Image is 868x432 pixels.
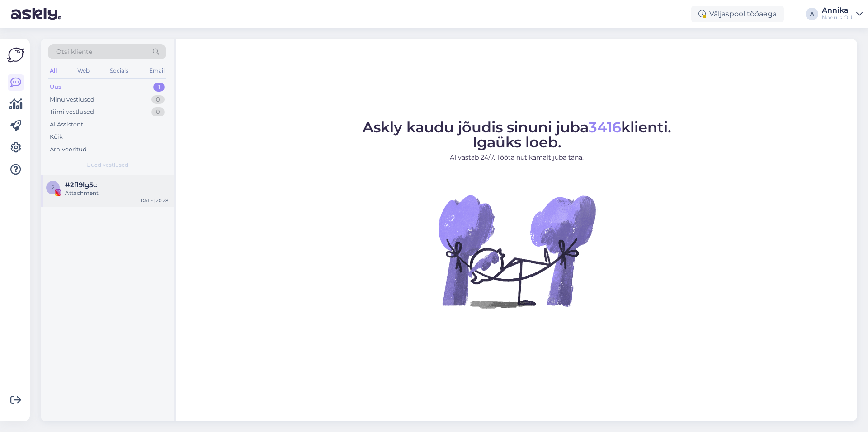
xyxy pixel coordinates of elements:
[50,120,83,129] div: AI Assistent
[48,65,58,77] div: All
[589,118,621,136] span: 3416
[435,170,598,333] img: No Chat active
[363,118,671,151] span: Askly kaudu jõudis sinuni juba klienti. Igaüks loeb.
[86,161,128,169] span: Uued vestlused
[151,107,165,116] div: 0
[822,7,853,14] div: Annika
[7,46,24,63] img: Askly Logo
[65,181,97,189] span: #2fl9lg5c
[147,65,166,77] div: Email
[50,145,87,154] div: Arhiveeritud
[139,197,168,204] div: [DATE] 20:28
[108,65,130,77] div: Socials
[153,83,165,92] div: 1
[822,7,863,21] a: AnnikaNoorus OÜ
[822,14,853,21] div: Noorus OÜ
[50,107,94,116] div: Tiimi vestlused
[50,132,63,141] div: Kõik
[363,153,671,162] p: AI vastab 24/7. Tööta nutikamalt juba täna.
[56,47,92,57] span: Otsi kliente
[50,95,94,104] div: Minu vestlused
[52,184,55,191] span: 2
[691,6,784,22] div: Väljaspool tööaega
[806,8,818,20] div: A
[50,83,61,92] div: Uus
[151,95,165,104] div: 0
[65,189,168,197] div: Attachment
[75,65,91,77] div: Web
